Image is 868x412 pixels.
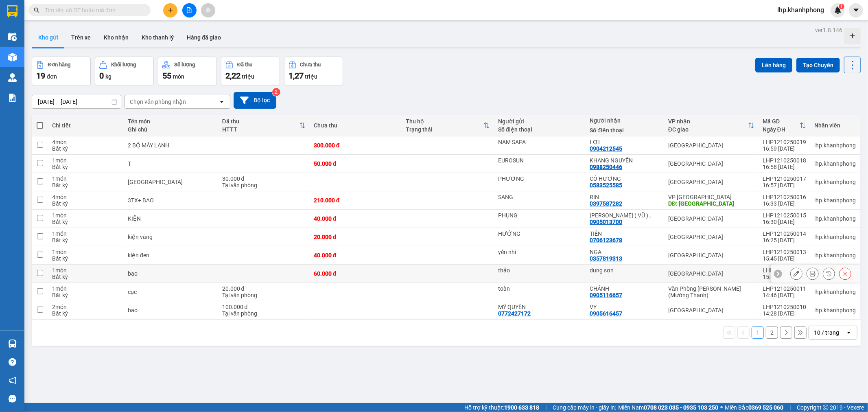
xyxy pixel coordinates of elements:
[498,212,582,219] div: PHỤNG
[130,98,186,106] div: Chọn văn phòng nhận
[763,118,800,125] div: Mã GD
[158,57,217,86] button: Số lượng55món
[32,57,91,86] button: Đơn hàng19đơn
[668,270,754,277] div: [GEOGRAPHIC_DATA]
[174,62,195,68] div: Số lượng
[763,310,806,317] div: 14:28 [DATE]
[504,404,539,411] strong: 1900 633 818
[498,118,582,125] div: Người gửi
[222,182,306,188] div: Tại văn phòng
[52,310,120,317] div: Bất kỳ
[590,127,660,134] div: Số điện thoại
[314,234,398,240] div: 20.000 đ
[725,403,783,412] span: Miền Bắc
[65,28,97,47] button: Trên xe
[763,139,806,145] div: LHP1210250019
[766,327,778,339] button: 2
[97,28,135,47] button: Kho nhận
[128,179,214,185] div: TX
[590,249,660,255] div: NGA
[314,270,398,277] div: 60.000 đ
[128,215,214,222] div: KIỆN
[173,73,184,80] span: món
[52,255,120,262] div: Bất kỳ
[763,219,806,225] div: 16:30 [DATE]
[846,329,852,336] svg: open
[225,71,241,81] span: 2,22
[237,62,252,68] div: Đã thu
[771,5,831,15] span: lhp.khanhphong
[498,126,582,133] div: Số điện thoại
[162,71,171,81] span: 55
[815,26,842,35] div: ver 1.8.146
[186,7,192,13] span: file-add
[52,292,120,298] div: Bất kỳ
[668,118,748,125] div: VP nhận
[314,160,398,167] div: 50.000 đ
[755,58,792,72] button: Lên hàng
[668,126,748,133] div: ĐC giao
[814,122,856,129] div: Nhân viên
[105,73,112,80] span: kg
[668,234,754,240] div: [GEOGRAPHIC_DATA]
[182,3,197,18] button: file-add
[464,403,539,412] span: Hỗ trợ kỹ thuật:
[668,179,754,185] div: [GEOGRAPHIC_DATA]
[8,73,17,82] img: warehouse-icon
[498,139,582,145] div: NAM SAPA
[111,62,136,68] div: Khối lượng
[498,157,582,164] div: EUROSUN
[52,122,120,129] div: Chi tiết
[168,7,173,13] span: plus
[814,179,856,185] div: lhp.khanhphong
[498,230,582,237] div: HƯỚNG
[763,126,800,133] div: Ngày ĐH
[590,182,622,188] div: 0583525585
[8,94,17,102] img: solution-icon
[763,304,806,310] div: LHP1210250010
[163,3,177,18] button: plus
[498,175,582,182] div: PHƯƠNG
[590,200,622,207] div: 0397587282
[128,197,214,204] div: 3TX+ BAO
[95,57,154,86] button: Khối lượng0kg
[590,157,660,164] div: KHANG NGUYỄN
[763,237,806,243] div: 16:25 [DATE]
[32,28,65,47] button: Kho gửi
[814,289,856,295] div: lhp.khanhphong
[590,237,622,243] div: 0706123678
[52,267,120,274] div: 1 món
[748,404,783,411] strong: 0369 525 060
[52,285,120,292] div: 1 món
[218,115,310,136] th: Toggle SortBy
[590,117,660,124] div: Người nhận
[590,164,622,170] div: 0988250446
[242,73,254,80] span: triệu
[234,92,276,109] button: Bộ lọc
[553,403,616,412] span: Cung cấp máy in - giấy in:
[52,230,120,237] div: 1 món
[590,230,660,237] div: TIẾN
[668,285,754,298] div: Văn Phòng [PERSON_NAME] (Mường Thanh)
[590,175,660,182] div: CÔ HƯƠNG
[498,285,582,292] div: toàn
[814,142,856,149] div: lhp.khanhphong
[34,7,39,13] span: search
[52,212,120,219] div: 1 món
[668,160,754,167] div: [GEOGRAPHIC_DATA]
[668,307,754,313] div: [GEOGRAPHIC_DATA]
[135,28,180,47] button: Kho thanh lý
[814,197,856,204] div: lhp.khanhphong
[763,182,806,188] div: 16:57 [DATE]
[32,95,121,108] input: Select a date range.
[498,304,582,310] div: MỸ QUYÊN
[289,71,304,81] span: 1,27
[99,71,104,81] span: 0
[222,310,306,317] div: Tại văn phòng
[618,403,718,412] span: Miền Nam
[305,73,317,80] span: triệu
[590,212,660,219] div: THANH TÂM ( VŨ )..
[52,237,120,243] div: Bất kỳ
[590,310,622,317] div: 0905616457
[823,405,829,410] span: copyright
